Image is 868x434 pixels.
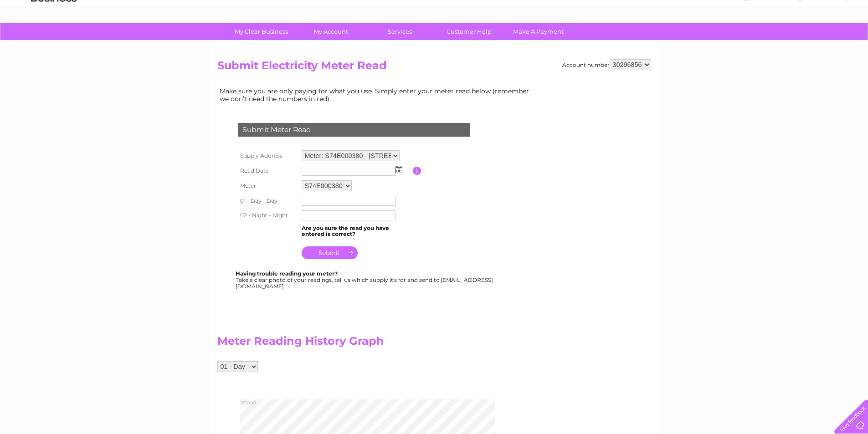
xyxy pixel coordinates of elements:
a: Log out [838,39,859,46]
th: 01 - Day - Day [236,194,299,208]
a: Blog [789,39,802,46]
a: Contact [807,39,830,46]
th: Read Date [236,163,299,178]
div: Account number [562,59,651,70]
a: Make A Payment [501,23,576,40]
div: Clear Business is a trading name of Verastar Limited (registered in [GEOGRAPHIC_DATA] No. 3667643... [219,5,650,44]
a: Telecoms [756,39,783,46]
h2: Meter Reading History Graph [217,335,536,352]
img: logo.png [31,24,77,51]
b: Having trouble reading your meter? [236,270,338,277]
a: Services [362,23,437,40]
th: 02 - Night - Night [236,208,299,223]
a: Energy [730,39,750,46]
td: Are you sure the read you have entered is correct? [299,223,413,240]
td: Make sure you are only paying for what you use. Simply enter your meter read below (remember we d... [217,85,536,104]
h2: Submit Electricity Meter Read [217,59,651,77]
a: Water [708,39,725,46]
input: Submit [302,246,358,259]
a: 0333 014 3131 [696,5,759,16]
th: Meter [236,178,299,194]
th: Supply Address [236,148,299,163]
img: ... [395,166,402,173]
a: My Account [293,23,368,40]
a: My Clear Business [224,23,299,40]
div: Submit Meter Read [238,123,470,137]
input: Information [413,167,421,175]
a: Customer Help [431,23,507,40]
div: Take a clear photo of your readings, tell us which supply it's for and send to [EMAIL_ADDRESS][DO... [236,271,494,289]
